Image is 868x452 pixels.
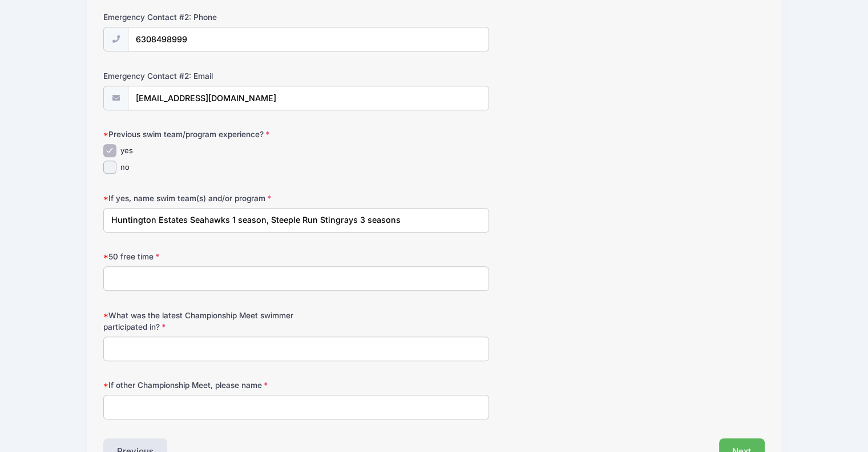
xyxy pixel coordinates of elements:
[103,193,324,204] label: If yes, name swim team(s) and/or program
[103,129,324,140] label: Previous swim team/program experience?
[128,27,489,51] input: (xxx) xxx-xxxx
[103,251,324,262] label: 50 free time
[103,11,324,23] label: Emergency Contact #2: Phone
[120,162,130,173] label: no
[103,70,324,82] label: Emergency Contact #2: Email
[103,310,324,333] label: What was the latest Championship Meet swimmer participated in?
[103,379,324,391] label: If other Championship Meet, please name
[128,86,489,110] input: email@email.com
[120,145,133,157] label: yes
